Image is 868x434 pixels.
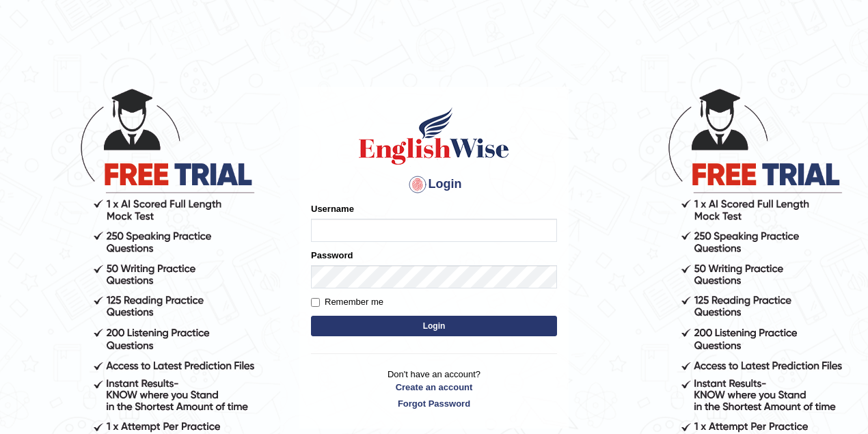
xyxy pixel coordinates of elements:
[311,381,557,394] a: Create an account
[356,105,512,167] img: Logo of English Wise sign in for intelligent practice with AI
[311,202,354,215] label: Username
[311,368,557,410] p: Don't have an account?
[311,174,557,195] h4: Login
[311,295,383,309] label: Remember me
[311,249,353,262] label: Password
[311,397,557,410] a: Forgot Password
[311,316,557,336] button: Login
[311,298,320,307] input: Remember me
